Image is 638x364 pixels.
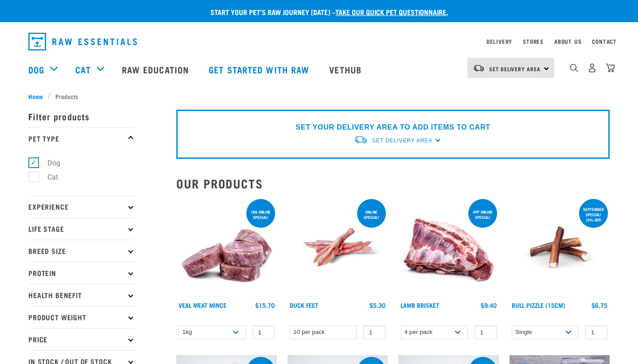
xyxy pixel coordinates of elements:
p: Breed Size [28,240,135,262]
div: $15.70 [255,302,275,309]
div: 1kg online special! [246,205,275,224]
p: SET YOUR DELIVERY AREA TO ADD ITEMS TO CART [296,122,490,133]
img: Bull Pizzle [510,197,610,298]
p: Product Weight [28,306,135,328]
img: van-moving.png [473,64,485,72]
input: 1 [253,326,275,339]
input: 1 [585,326,607,339]
img: home-icon@2x.png [606,63,615,73]
a: About Us [554,40,581,43]
a: Get started with Raw [200,52,320,87]
a: Vethub [320,52,373,87]
img: van-moving.png [354,135,368,145]
nav: breadcrumbs [28,92,610,101]
a: Contact [592,40,617,43]
h2: Our Products [176,176,610,190]
div: $9.40 [481,302,497,309]
a: Duck Feet [290,303,318,307]
img: Raw Essentials Logo [28,33,137,50]
a: Veal Meat Mince [179,303,226,307]
a: Lamb Brisket [401,303,439,307]
a: Raw Education [113,52,200,87]
input: 1 [363,326,385,339]
span: Home [28,92,43,101]
div: $6.75 [591,302,607,309]
div: 4pp online special! [468,205,497,224]
div: September special! 10% off! [579,203,608,226]
img: home-icon-1@2x.png [570,64,578,72]
p: Filter products [28,105,135,127]
a: Stores [523,40,544,43]
div: $5.30 [370,302,385,309]
a: Home [28,92,48,101]
nav: dropdown navigation [21,29,617,54]
p: Life Stage [28,218,135,240]
p: Price [28,328,135,350]
img: 1240 Lamb Brisket Pieces 01 [398,197,499,298]
p: Protein [28,262,135,284]
label: Cat [33,172,62,183]
p: Health Benefit [28,284,135,306]
a: Delivery [486,40,512,43]
p: Pet Type [28,127,135,149]
input: 1 [475,326,497,339]
div: ONLINE SPECIAL! [357,205,386,224]
img: user.png [587,63,597,73]
p: Experience [28,195,135,218]
img: Raw Essentials Duck Feet Raw Meaty Bones For Dogs [288,197,388,298]
a: take our quick pet questionnaire. [335,10,448,14]
a: Bull Pizzle (15cm) [512,303,565,307]
span: Set Delivery Area [489,67,541,70]
label: Dog [33,157,64,169]
img: 1160 Veal Meat Mince Medallions 01 [176,197,277,298]
span: Set Delivery Area [372,138,432,144]
a: Dog [28,63,44,76]
a: Cat [75,63,90,76]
